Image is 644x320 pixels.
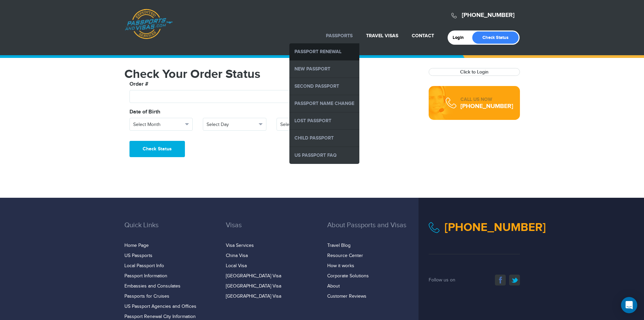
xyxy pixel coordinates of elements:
a: Local Visa [226,263,247,269]
a: Login [453,35,469,40]
a: twitter [509,275,520,285]
a: Passports & [DOMAIN_NAME] [125,9,173,39]
a: Passport Information [124,273,167,279]
a: Passports [326,33,353,39]
h3: Quick Links [124,221,216,239]
a: US Passport FAQ [289,147,359,164]
a: facebook [495,275,506,285]
button: Select Month [129,118,193,131]
a: Passports for Cruises [124,294,169,299]
div: [PHONE_NUMBER] [460,103,513,110]
button: Select Year [277,118,340,131]
a: Local Passport Info [124,263,164,269]
a: Travel Blog [327,243,351,248]
a: Click to Login [460,69,488,75]
a: Embassies and Consulates [124,283,181,289]
a: Customer Reviews [327,294,366,299]
span: Select Year [280,121,330,128]
a: Travel Visas [366,33,398,39]
a: China Visa [226,253,248,258]
a: Home Page [124,243,149,248]
span: Follow us on [429,277,455,283]
a: Passport Renewal City Information [124,314,196,319]
h1: Check Your Order Status [124,68,419,80]
a: [GEOGRAPHIC_DATA] Visa [226,283,281,289]
a: [PHONE_NUMBER] [445,220,546,234]
label: Date of Birth [129,108,160,116]
a: Check Status [472,31,519,44]
h3: About Passports and Visas [327,221,419,239]
span: Select Month [133,121,183,128]
h3: Visas [226,221,317,239]
button: Select Day [203,118,266,131]
a: Visa Services [226,243,254,248]
div: CALL US NOW [460,96,513,103]
a: [GEOGRAPHIC_DATA] Visa [226,294,281,299]
span: Select Day [207,121,257,128]
a: Corporate Solutions [327,273,369,279]
a: [PHONE_NUMBER] [462,12,515,19]
a: US Passports [124,253,152,258]
a: About [327,283,340,289]
label: Order # [129,80,148,88]
a: Contact [412,33,434,39]
a: Resource Center [327,253,363,258]
a: [GEOGRAPHIC_DATA] Visa [226,273,281,279]
a: New Passport [289,61,359,78]
a: Passport Renewal [289,43,359,60]
a: Passport Name Change [289,95,359,112]
a: Second Passport [289,78,359,95]
a: Child Passport [289,130,359,147]
div: Open Intercom Messenger [621,297,637,313]
a: Lost Passport [289,112,359,129]
a: US Passport Agencies and Offices [124,304,196,309]
button: Check Status [129,141,185,157]
a: How it works [327,263,354,269]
